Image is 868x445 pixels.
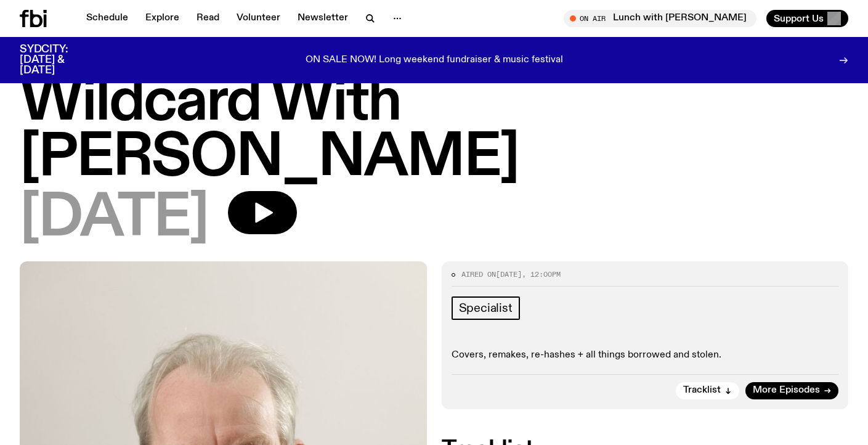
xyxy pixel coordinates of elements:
[766,10,848,27] button: Support Us
[452,349,839,361] p: Covers, remakes, re-hashes + all things borrowed and stolen.
[564,10,756,27] button: On AirLunch with [PERSON_NAME]
[496,269,522,279] span: [DATE]
[189,10,227,27] a: Read
[290,10,355,27] a: Newsletter
[676,382,739,399] button: Tracklist
[745,382,838,399] a: More Episodes
[306,55,563,66] p: ON SALE NOW! Long weekend fundraiser & music festival
[20,191,208,247] span: [DATE]
[20,44,99,76] h3: SYDCITY: [DATE] & [DATE]
[522,269,561,279] span: , 12:00pm
[20,75,848,186] h1: Wildcard With [PERSON_NAME]
[459,301,513,315] span: Specialist
[138,10,187,27] a: Explore
[452,296,520,320] a: Specialist
[79,10,136,27] a: Schedule
[753,386,820,395] span: More Episodes
[774,13,824,24] span: Support Us
[683,386,721,395] span: Tracklist
[461,269,496,279] span: Aired on
[229,10,288,27] a: Volunteer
